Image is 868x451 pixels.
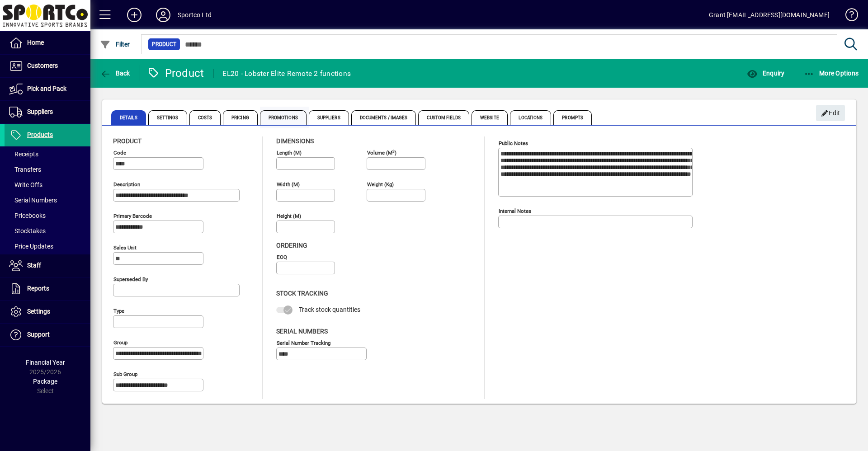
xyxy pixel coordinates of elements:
a: Knowledge Base [839,2,857,31]
a: Pricebooks [5,208,90,223]
span: Details [111,110,146,125]
mat-label: Serial Number tracking [277,339,330,346]
a: Settings [5,301,90,323]
a: Receipts [5,146,90,162]
span: Serial Numbers [9,197,57,204]
button: Enquiry [745,65,787,81]
mat-label: Public Notes [499,140,528,146]
mat-label: Sub group [113,371,137,377]
span: Dimensions [276,137,314,145]
span: Edit [821,106,840,121]
span: Costs [189,110,221,125]
span: Settings [148,110,187,125]
span: Stocktakes [9,227,46,235]
div: Product [147,66,204,80]
a: Stocktakes [5,223,90,239]
mat-label: Primary barcode [113,213,152,219]
a: Support [5,324,90,346]
mat-label: Height (m) [277,213,301,219]
span: Product [113,137,142,145]
span: Financial Year [26,359,65,366]
span: Customers [27,62,58,69]
span: Reports [27,285,49,292]
span: Pricing [223,110,258,125]
a: Home [5,32,90,54]
span: Locations [510,110,551,125]
a: Reports [5,277,90,300]
a: Suppliers [5,101,90,123]
mat-label: Type [113,308,124,314]
app-page-header-button: Back [90,65,140,81]
span: Enquiry [747,70,784,77]
div: EL20 - Lobster Elite Remote 2 functions [222,66,351,81]
div: Grant [EMAIL_ADDRESS][DOMAIN_NAME] [709,8,830,22]
span: Documents / Images [351,110,416,125]
span: Package [33,378,57,385]
span: Back [100,70,130,77]
span: Product [152,40,176,49]
button: Filter [98,36,132,52]
mat-label: Group [113,339,127,346]
mat-label: EOQ [277,254,287,260]
span: Home [27,39,44,46]
span: Pick and Pack [27,85,66,92]
mat-label: Superseded by [113,276,148,282]
span: Settings [27,308,50,315]
a: Serial Numbers [5,193,90,208]
span: Website [472,110,508,125]
span: Suppliers [27,108,53,115]
span: Staff [27,262,41,269]
span: Prompts [553,110,592,125]
mat-label: Length (m) [277,150,302,156]
span: Ordering [276,242,307,249]
a: Write Offs [5,177,90,193]
span: Promotions [260,110,307,125]
a: Transfers [5,162,90,177]
span: Price Updates [9,243,53,250]
a: Customers [5,55,90,77]
button: Add [120,7,149,23]
mat-label: Internal Notes [499,208,531,214]
span: Support [27,331,50,338]
button: More Options [802,65,861,81]
span: Stock Tracking [276,290,328,297]
button: Back [98,65,132,81]
span: Transfers [9,166,41,173]
span: Serial Numbers [276,328,328,335]
span: Products [27,131,53,138]
div: Sportco Ltd [178,8,212,22]
a: Pick and Pack [5,78,90,100]
mat-label: Description [113,181,140,188]
button: Profile [149,7,178,23]
span: Write Offs [9,181,42,188]
span: Suppliers [309,110,349,125]
a: Price Updates [5,239,90,254]
span: Filter [100,41,130,48]
span: Track stock quantities [299,306,360,313]
span: Pricebooks [9,212,46,219]
sup: 3 [392,149,395,153]
mat-label: Width (m) [277,181,300,188]
button: Edit [816,105,845,121]
mat-label: Code [113,150,126,156]
mat-label: Weight (Kg) [367,181,394,188]
a: Staff [5,254,90,277]
span: Custom Fields [418,110,469,125]
mat-label: Sales unit [113,244,137,251]
mat-label: Volume (m ) [367,150,396,156]
span: More Options [804,70,859,77]
span: Receipts [9,150,38,158]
